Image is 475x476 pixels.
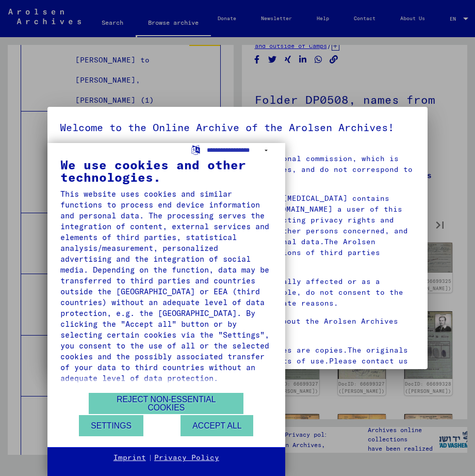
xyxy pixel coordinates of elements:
[181,415,253,436] button: Accept all
[60,188,272,384] div: This website uses cookies and similar functions to process end device information and personal da...
[79,415,143,436] button: Settings
[154,453,219,463] a: Privacy Policy
[60,158,272,183] div: We use cookies and other technologies.
[89,393,243,414] button: Reject non-essential cookies
[113,453,146,463] a: Imprint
